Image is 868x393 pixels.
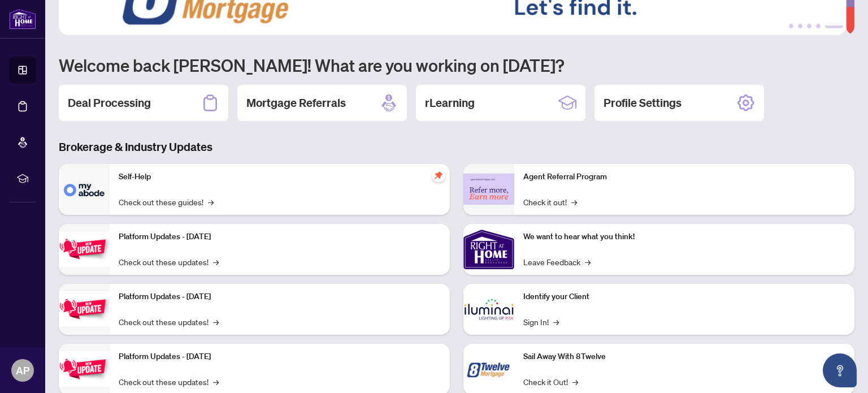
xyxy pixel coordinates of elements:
a: Check out these guides!→ [119,196,214,208]
h2: Deal Processing [68,95,151,111]
img: Platform Updates - July 21, 2025 [59,231,110,267]
img: Self-Help [59,164,110,215]
button: 2 [798,24,802,28]
span: AP [16,362,29,378]
a: Check it Out!→ [523,375,578,388]
p: Platform Updates - [DATE] [119,351,441,363]
span: → [585,256,591,268]
h1: Welcome back [PERSON_NAME]! What are you working on [DATE]? [59,54,854,76]
h2: Mortgage Referrals [246,95,346,111]
span: → [571,196,577,208]
img: Agent Referral Program [463,174,514,205]
button: 3 [807,24,811,28]
img: Identify your Client [463,284,514,335]
img: We want to hear what you think! [463,224,514,275]
span: → [572,375,578,388]
span: → [213,256,219,268]
p: Platform Updates - [DATE] [119,231,441,243]
h2: rLearning [425,95,475,111]
img: Platform Updates - June 23, 2025 [59,351,110,387]
button: 5 [825,24,843,28]
p: Self-Help [119,171,441,183]
button: 4 [816,24,821,28]
button: 1 [789,24,793,28]
span: pushpin [432,169,445,182]
p: We want to hear what you think! [523,231,845,243]
p: Platform Updates - [DATE] [119,291,441,303]
a: Check out these updates!→ [119,256,219,268]
span: → [208,196,214,208]
h3: Brokerage & Industry Updates [59,139,854,155]
a: Sign In!→ [523,316,559,328]
a: Check it out!→ [523,196,577,208]
span: → [553,316,559,328]
a: Check out these updates!→ [119,316,219,328]
button: Open asap [823,353,857,387]
p: Sail Away With 8Twelve [523,351,845,363]
h2: Profile Settings [604,95,682,111]
span: → [213,316,219,328]
img: Platform Updates - July 8, 2025 [59,291,110,327]
a: Check out these updates!→ [119,375,219,388]
a: Leave Feedback→ [523,256,591,268]
img: logo [9,8,36,29]
p: Identify your Client [523,291,845,303]
p: Agent Referral Program [523,171,845,183]
span: → [213,375,219,388]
